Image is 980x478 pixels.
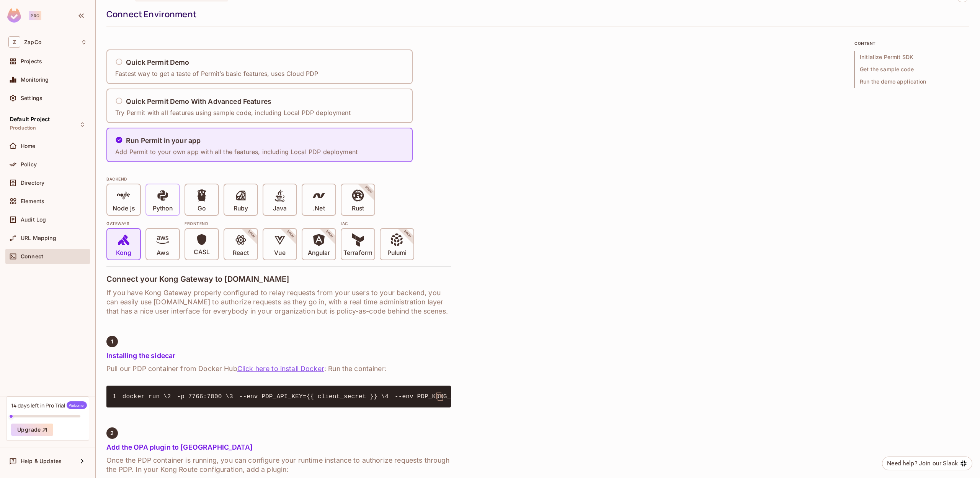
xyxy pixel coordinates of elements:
span: URL Mapping [21,235,56,241]
p: .Net [313,205,325,212]
span: 1 [113,392,122,401]
span: Directory [21,180,44,186]
img: SReyMgAAAABJRU5ErkJggg== [7,8,21,23]
div: 14 days left in Pro Trial [11,401,87,409]
code: -p 7766:7000 \ --env PDP_API_KEY={{ client_secret }} \ --env PDP_KONG_INTEGRATION=true \ {{ docke... [113,393,632,400]
p: Terraform [343,249,372,257]
span: 1 [111,338,113,345]
div: Gateways [106,220,180,227]
h5: Quick Permit Demo [126,59,189,66]
h5: Installing the sidecar [106,352,451,360]
p: Kong [116,249,131,257]
span: 2 [110,430,114,436]
h5: Run Permit in your app [126,137,201,145]
h5: Add the OPA plugin to [GEOGRAPHIC_DATA] [106,444,451,451]
span: 4 [385,392,395,401]
div: Frontend [185,220,336,227]
button: Upgrade [11,424,53,436]
span: SOON [237,219,266,249]
p: Angular [308,249,330,257]
span: Z [8,36,20,48]
span: Default Project [10,116,50,122]
div: Connect Environment [106,8,965,20]
span: SOON [354,175,384,205]
span: Run the demo application [854,76,969,88]
span: SOON [393,219,423,249]
div: BACKEND [106,176,451,182]
button: delete [431,388,449,406]
p: Add Permit to your own app with all the features, including Local PDP deployment [115,148,358,156]
span: Connect [21,253,43,260]
span: Elements [21,198,44,204]
span: Projects [21,58,42,64]
p: Java [273,205,287,212]
div: Need help? Join our Slack [887,459,958,468]
span: SOON [276,219,305,249]
p: Python [153,205,173,212]
h6: Pull our PDP container from Docker Hub : Run the container: [106,364,451,373]
div: Pro [29,11,41,20]
h6: Once the PDP container is running, you can configure your runtime instance to authorize requests ... [106,456,451,474]
p: CASL [194,248,210,256]
span: Help & Updates [21,458,62,464]
p: Go [198,205,206,212]
p: Ruby [234,205,248,212]
span: Welcome! [67,401,87,409]
span: Get the sample code [854,63,969,76]
p: Node js [113,205,135,212]
p: Vue [274,249,285,257]
span: Production [10,125,36,131]
p: Pulumi [387,249,407,257]
p: Rust [352,205,364,212]
a: Click here to install Docker [237,365,324,373]
p: Try Permit with all features using sample code, including Local PDP deployment [115,108,351,117]
span: Policy [21,161,37,168]
span: Settings [21,95,42,101]
h6: If you have Kong Gateway properly configured to relay requests from your users to your backend, y... [106,288,451,316]
span: SOON [315,219,345,249]
span: 3 [229,392,239,401]
p: React [233,249,249,257]
p: Aws [157,249,168,257]
p: Fastest way to get a taste of Permit’s basic features, uses Cloud PDP [115,69,318,78]
span: Audit Log [21,217,46,223]
h5: Quick Permit Demo With Advanced Features [126,98,271,105]
span: 2 [167,392,177,401]
span: Monitoring [21,77,49,83]
p: content [854,40,969,46]
h4: Connect your Kong Gateway to [DOMAIN_NAME] [106,274,451,284]
span: Home [21,143,36,149]
span: docker run \ [122,393,167,400]
span: Initialize Permit SDK [854,51,969,63]
span: Workspace: ZapCo [24,39,41,45]
div: IAC [341,220,414,227]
